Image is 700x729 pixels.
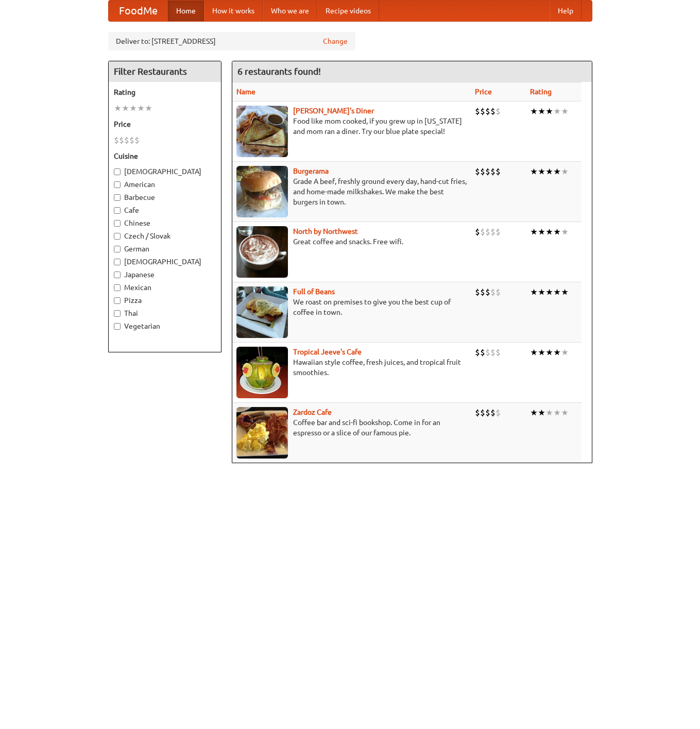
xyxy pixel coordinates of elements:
[129,103,137,114] li: ★
[204,1,263,21] a: How it works
[545,407,553,418] li: ★
[480,106,485,117] li: $
[263,1,317,21] a: Who we are
[490,347,496,358] li: $
[480,407,485,418] li: $
[496,226,501,238] li: $
[530,347,538,358] li: ★
[236,347,288,398] img: jeeves.jpg
[475,88,492,96] a: Price
[561,106,569,117] li: ★
[236,88,255,96] a: Name
[538,166,545,177] li: ★
[480,286,485,298] li: $
[480,226,485,238] li: $
[561,286,569,298] li: ★
[145,103,152,114] li: ★
[293,287,335,296] a: Full of Beans
[129,134,134,146] li: $
[496,286,501,298] li: $
[114,220,121,227] input: Chinese
[538,286,545,298] li: ★
[553,106,561,117] li: ★
[114,134,119,146] li: $
[114,192,216,202] label: Barbecue
[293,107,374,115] a: [PERSON_NAME]'s Diner
[236,286,288,338] img: beans.jpg
[114,103,122,114] li: ★
[114,194,121,201] input: Barbecue
[293,167,329,175] a: Burgerama
[114,151,216,161] h5: Cuisine
[236,407,288,459] img: zardoz.jpg
[236,226,288,278] img: north.jpg
[114,297,121,304] input: Pizza
[545,347,553,358] li: ★
[485,407,490,418] li: $
[485,166,490,177] li: $
[538,106,545,117] li: ★
[496,347,501,358] li: $
[553,407,561,418] li: ★
[545,106,553,117] li: ★
[114,168,121,175] input: [DEMOGRAPHIC_DATA]
[236,106,288,157] img: sallys.jpg
[317,1,379,21] a: Recipe videos
[114,179,216,190] label: American
[323,36,348,46] a: Change
[485,347,490,358] li: $
[114,205,216,215] label: Cafe
[496,407,501,418] li: $
[553,226,561,238] li: ★
[561,347,569,358] li: ★
[114,233,121,240] input: Czech / Slovak
[561,407,569,418] li: ★
[122,103,129,114] li: ★
[114,87,216,97] h5: Rating
[490,226,496,238] li: $
[109,1,168,21] a: FoodMe
[114,231,216,241] label: Czech / Slovak
[496,106,501,117] li: $
[538,407,545,418] li: ★
[530,88,552,96] a: Rating
[237,66,321,76] ng-pluralize: 6 restaurants found!
[168,1,204,21] a: Home
[236,357,467,378] p: Hawaiian style coffee, fresh juices, and tropical fruit smoothies.
[553,166,561,177] li: ★
[114,246,121,252] input: German
[485,106,490,117] li: $
[475,286,480,298] li: $
[114,269,216,280] label: Japanese
[530,407,538,418] li: ★
[530,166,538,177] li: ★
[475,166,480,177] li: $
[236,417,467,438] p: Coffee bar and sci-fi bookshop. Come in for an espresso or a slice of our famous pie.
[114,321,216,331] label: Vegetarian
[114,244,216,254] label: German
[545,166,553,177] li: ★
[293,408,332,416] a: Zardoz Cafe
[485,226,490,238] li: $
[530,226,538,238] li: ★
[475,106,480,117] li: $
[490,106,496,117] li: $
[553,286,561,298] li: ★
[496,166,501,177] li: $
[545,226,553,238] li: ★
[236,176,467,207] p: Grade A beef, freshly ground every day, hand-cut fries, and home-made milkshakes. We make the bes...
[114,282,216,293] label: Mexican
[293,227,358,235] a: North by Northwest
[114,119,216,129] h5: Price
[475,347,480,358] li: $
[124,134,129,146] li: $
[545,286,553,298] li: ★
[553,347,561,358] li: ★
[480,347,485,358] li: $
[236,166,288,217] img: burgerama.jpg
